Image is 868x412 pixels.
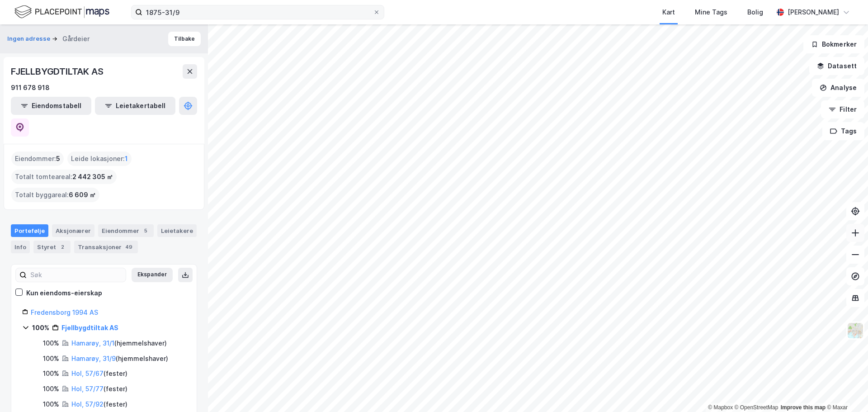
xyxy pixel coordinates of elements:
input: Søk på adresse, matrikkel, gårdeiere, leietakere eller personer [142,5,373,19]
span: 1 [125,153,128,164]
button: Ekspander [132,268,173,282]
div: ( fester ) [71,399,127,410]
div: Totalt byggareal : [11,188,99,202]
div: 911 678 918 [11,82,50,93]
a: Hamarøy, 31/9 [71,355,116,362]
div: Leietakere [157,224,197,237]
a: Hol, 57/77 [71,385,104,393]
div: FJELLBYGDTILTAK AS [11,64,105,79]
div: ( fester ) [71,368,127,379]
button: Ingen adresse [7,34,52,43]
img: Z [847,322,864,339]
span: 6 609 ㎡ [69,189,96,200]
span: 5 [56,153,60,164]
div: 100% [43,353,59,364]
div: 100% [43,368,59,379]
button: Filter [821,100,864,118]
button: Tags [822,122,864,140]
button: Bokmerker [803,35,864,53]
div: Gårdeier [62,33,90,44]
div: Aksjonærer [52,224,94,237]
div: 100% [32,322,49,333]
a: Hol, 57/67 [71,369,104,377]
button: Eiendomstabell [11,97,91,115]
iframe: Chat Widget [823,369,868,412]
div: Transaksjoner [74,241,138,253]
div: Kun eiendoms-eierskap [26,288,102,298]
div: 100% [43,338,59,349]
div: 49 [123,242,134,251]
div: Portefølje [11,224,48,237]
div: ( hjemmelshaver ) [71,338,167,349]
button: Leietakertabell [95,97,175,115]
a: Hol, 57/92 [71,400,104,408]
div: 100% [43,384,59,394]
button: Tilbake [168,32,201,46]
div: Totalt tomteareal : [11,170,117,184]
a: Fjellbygdtiltak AS [61,324,118,331]
div: 5 [141,226,150,235]
div: [PERSON_NAME] [788,7,839,18]
div: Kontrollprogram for chat [823,369,868,412]
button: Datasett [809,57,864,75]
div: Kart [662,7,675,18]
button: Analyse [812,79,864,97]
a: Mapbox [708,404,733,411]
div: Info [11,241,30,253]
div: ( fester ) [71,384,127,394]
div: Mine Tags [695,7,727,18]
div: 100% [43,399,59,410]
div: Leide lokasjoner : [67,152,132,166]
span: 2 442 305 ㎡ [72,171,113,182]
div: Eiendommer : [11,152,64,166]
a: Improve this map [781,404,826,411]
div: Eiendommer [98,224,154,237]
div: Styret [33,241,71,253]
div: Bolig [747,7,763,18]
img: logo.f888ab2527a4732fd821a326f86c7f29.svg [14,4,109,20]
div: 2 [58,242,67,251]
a: OpenStreetMap [735,404,778,411]
input: Søk [27,268,126,282]
div: ( hjemmelshaver ) [71,353,168,364]
a: Fredensborg 1994 AS [31,308,98,316]
a: Hamarøy, 31/1 [71,339,114,347]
